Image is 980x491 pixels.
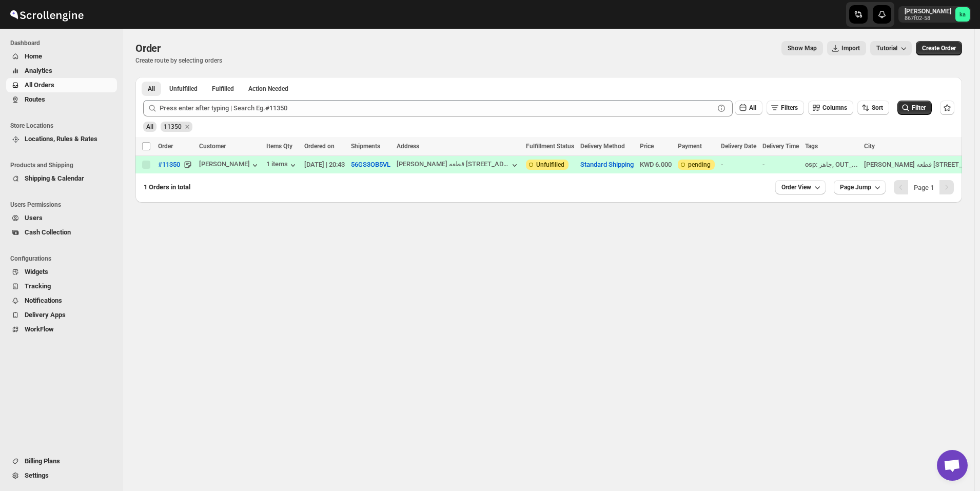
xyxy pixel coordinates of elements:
button: Home [6,49,117,64]
p: 867f02-58 [905,15,951,22]
span: Billing Plans [25,457,60,465]
span: Products and Shipping [10,161,118,169]
span: Shipping & Calendar [25,174,84,182]
img: ScrollEngine [8,2,85,27]
nav: Pagination [894,180,954,194]
button: Users [6,211,117,225]
button: Cash Collection [6,225,117,240]
span: Order View [781,183,811,191]
button: Locations, Rules & Rates [6,132,117,146]
span: Widgets [25,268,48,276]
span: Items Qty [266,143,292,150]
button: User menu [898,6,971,23]
input: Press enter after typing | Search Eg.#11350 [160,100,714,116]
button: Page Jump [834,180,886,194]
span: WorkFlow [25,325,54,333]
span: Action Needed [248,85,288,93]
span: Price [640,143,654,150]
button: Import [827,41,866,55]
span: Store Locations [10,122,118,130]
b: 1 [930,184,934,191]
span: Delivery Method [580,143,625,150]
button: Order View [775,180,826,194]
span: 11350 [164,123,182,130]
span: All [749,104,756,111]
span: Fulfillment Status [526,143,574,150]
button: All [142,82,161,96]
span: Page [914,184,934,191]
span: Tracking [25,282,51,290]
div: KWD 6.000 [640,160,672,170]
button: Shipping & Calendar [6,171,117,186]
span: Users Permissions [10,201,118,209]
span: Columns [822,104,847,111]
span: Page Jump [840,183,871,191]
span: Settings [25,472,49,479]
span: Filter [912,104,926,111]
span: All [146,123,153,130]
span: Ordered on [304,143,335,150]
span: Delivery Time [762,143,799,150]
button: Widgets [6,265,117,279]
text: ka [959,11,966,18]
button: Filter [897,101,932,115]
button: Billing Plans [6,454,117,468]
span: Home [25,52,42,60]
span: Notifications [25,297,62,304]
span: Routes [25,95,45,103]
span: Tutorial [876,45,897,52]
button: All Orders [6,78,117,92]
span: Delivery Date [721,143,756,150]
span: Customer [199,143,226,150]
button: Map action label [781,41,823,55]
button: [PERSON_NAME] قطعه [STREET_ADDRESS] [397,160,520,170]
span: khaled alrashidi [955,7,970,22]
span: Unfulfilled [169,85,198,93]
span: Order [158,143,173,150]
button: [PERSON_NAME] [199,160,260,170]
span: Create Order [922,44,956,52]
button: Standard Shipping [580,161,634,168]
button: #11350 [152,156,186,173]
p: [PERSON_NAME] [905,7,951,15]
div: - [721,160,756,170]
span: Show Map [788,44,817,52]
span: Delivery Apps [25,311,66,319]
span: Dashboard [10,39,118,47]
button: Sort [857,101,889,115]
div: [DATE] | 20:43 [304,160,345,170]
button: Delivery Apps [6,308,117,322]
button: Unfulfilled [163,82,204,96]
span: 1 Orders in total [144,183,190,191]
button: Notifications [6,293,117,308]
button: Tracking [6,279,117,293]
div: - [762,160,799,170]
span: All Orders [25,81,54,89]
div: Open chat [937,450,968,481]
div: osp: جاهز, OUT_... [805,160,858,170]
span: Users [25,214,43,222]
span: Order [135,42,161,54]
span: Fulfilled [212,85,234,93]
button: 56GS3OB5VL [351,161,390,168]
button: Tutorial [870,41,912,55]
span: #11350 [158,160,180,170]
span: Import [841,44,860,52]
button: Columns [808,101,853,115]
span: Tags [805,143,818,150]
span: Analytics [25,67,52,74]
span: Cash Collection [25,228,71,236]
span: Shipments [351,143,380,150]
p: Create route by selecting orders [135,56,222,65]
span: Payment [678,143,702,150]
span: pending [688,161,711,169]
button: All [735,101,762,115]
button: Analytics [6,64,117,78]
button: Create custom order [916,41,962,55]
span: Locations, Rules & Rates [25,135,97,143]
button: Remove 11350 [183,122,192,131]
button: 1 items [266,160,298,170]
button: Fulfilled [206,82,240,96]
